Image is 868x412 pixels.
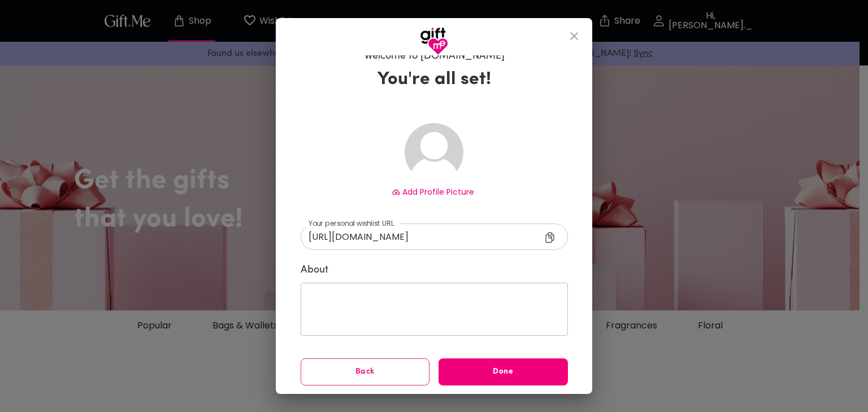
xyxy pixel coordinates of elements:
h6: Welcome to [DOMAIN_NAME] [364,50,505,63]
span: Done [439,366,568,378]
button: close [561,23,588,50]
span: Add Profile Picture [402,186,474,198]
label: About [301,264,568,277]
h3: You're all set! [377,68,491,91]
button: Done [439,358,568,385]
img: Avatar [405,123,463,182]
button: Back [301,358,430,385]
img: GiftMe Logo [420,27,448,55]
span: Back [301,366,429,378]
